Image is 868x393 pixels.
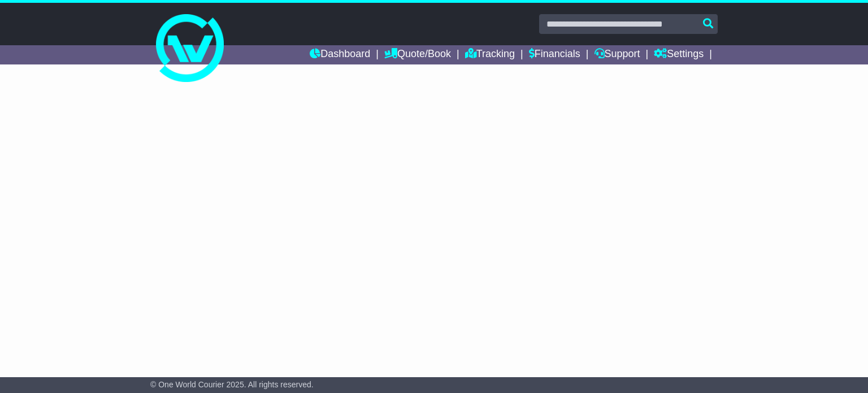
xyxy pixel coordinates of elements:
a: Quote/Book [384,45,451,64]
span: © One World Courier 2025. All rights reserved. [150,380,314,389]
a: Tracking [465,45,515,64]
a: Settings [654,45,704,64]
a: Dashboard [310,45,370,64]
a: Financials [529,45,580,64]
a: Support [594,45,640,64]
